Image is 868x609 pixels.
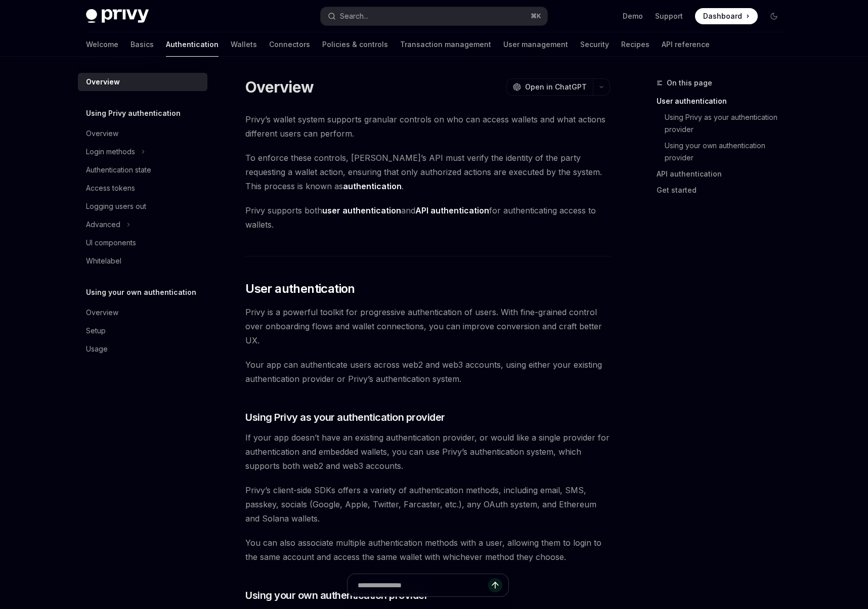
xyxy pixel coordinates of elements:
[766,8,782,24] button: Toggle dark mode
[657,182,790,198] a: Get started
[86,182,135,194] div: Access tokens
[667,77,712,89] span: On this page
[525,82,587,92] span: Open in ChatGPT
[78,234,207,252] a: UI components
[231,32,257,57] a: Wallets
[78,197,207,215] a: Logging users out
[86,343,108,355] div: Usage
[503,32,568,57] a: User management
[245,536,610,564] span: You can also associate multiple authentication methods with a user, allowing them to login to the...
[655,11,683,21] a: Support
[245,112,610,141] span: Privy’s wallet system supports granular controls on who can access wallets and what actions diffe...
[657,109,790,138] a: Using Privy as your authentication provider
[78,215,207,234] button: Advanced
[358,574,488,596] input: Ask a question...
[695,8,758,24] a: Dashboard
[86,76,120,88] div: Overview
[245,281,355,297] span: User authentication
[703,11,742,21] span: Dashboard
[245,483,610,526] span: Privy’s client-side SDKs offers a variety of authentication methods, including email, SMS, passke...
[86,307,118,319] div: Overview
[488,578,502,592] button: Send message
[245,410,445,424] span: Using Privy as your authentication provider
[86,127,118,140] div: Overview
[657,166,790,182] a: API authentication
[657,93,790,109] a: User authentication
[78,124,207,143] a: Overview
[86,325,106,337] div: Setup
[623,11,643,21] a: Demo
[86,237,136,249] div: UI components
[86,219,120,231] div: Advanced
[78,303,207,322] a: Overview
[86,255,121,267] div: Whitelabel
[657,138,790,166] a: Using your own authentication provider
[531,12,541,20] span: ⌘ K
[322,205,401,215] strong: user authentication
[78,252,207,270] a: Whitelabel
[245,305,610,347] span: Privy is a powerful toolkit for progressive authentication of users. With fine-grained control ov...
[78,161,207,179] a: Authentication state
[245,430,610,473] span: If your app doesn’t have an existing authentication provider, or would like a single provider for...
[506,78,593,96] button: Open in ChatGPT
[662,32,710,57] a: API reference
[86,146,135,158] div: Login methods
[245,203,610,232] span: Privy supports both and for authenticating access to wallets.
[621,32,649,57] a: Recipes
[131,32,154,57] a: Basics
[78,143,207,161] button: Login methods
[245,358,610,386] span: Your app can authenticate users across web2 and web3 accounts, using either your existing authent...
[86,107,181,119] h5: Using Privy authentication
[78,340,207,358] a: Usage
[245,78,314,96] h1: Overview
[580,32,609,57] a: Security
[86,9,149,23] img: dark logo
[86,32,118,57] a: Welcome
[78,322,207,340] a: Setup
[78,179,207,197] a: Access tokens
[321,7,547,25] button: Search...⌘K
[343,181,402,191] strong: authentication
[245,151,610,193] span: To enforce these controls, [PERSON_NAME]’s API must verify the identity of the party requesting a...
[340,10,368,22] div: Search...
[78,73,207,91] a: Overview
[86,164,151,176] div: Authentication state
[86,286,196,298] h5: Using your own authentication
[400,32,491,57] a: Transaction management
[86,200,146,212] div: Logging users out
[269,32,310,57] a: Connectors
[166,32,219,57] a: Authentication
[322,32,388,57] a: Policies & controls
[415,205,489,215] strong: API authentication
